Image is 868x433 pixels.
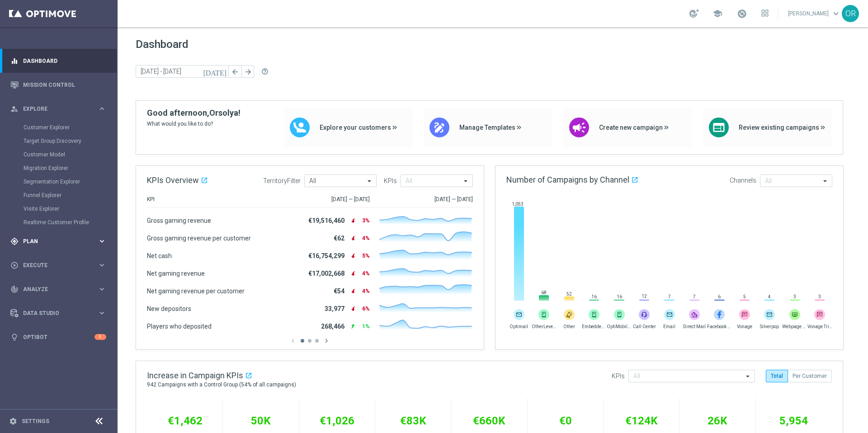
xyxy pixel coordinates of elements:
[23,73,106,97] a: Mission Control
[10,237,19,245] i: gps_fixed
[24,219,94,226] a: Realtime Customer Profile
[24,148,117,161] div: Customer Model
[24,205,94,212] a: Visits Explorer
[9,417,17,425] i: settings
[24,202,117,216] div: Visits Explorer
[23,239,98,244] span: Plan
[10,261,19,269] i: play_circle_outline
[98,309,106,317] i: keyboard_arrow_right
[10,285,98,293] div: Analyze
[23,325,94,349] a: Optibot
[842,5,859,22] div: OR
[831,9,841,19] span: keyboard_arrow_down
[24,121,117,134] div: Customer Explorer
[10,105,98,113] div: Explore
[10,105,19,113] i: person_search
[24,151,94,158] a: Customer Model
[24,192,94,199] a: Funnel Explorer
[10,81,107,89] button: Mission Control
[10,334,107,341] button: lightbulb Optibot 1
[10,285,19,293] i: track_changes
[10,310,107,317] button: Data Studio keyboard_arrow_right
[24,178,94,185] a: Segmentation Explorer
[23,263,98,268] span: Execute
[22,419,49,424] a: Settings
[23,311,98,316] span: Data Studio
[24,134,117,148] div: Target Group Discovery
[24,188,117,202] div: Funnel Explorer
[24,137,94,145] a: Target Group Discovery
[10,261,98,269] div: Execute
[787,7,842,20] a: [PERSON_NAME]keyboard_arrow_down
[24,216,117,229] div: Realtime Customer Profile
[23,49,106,73] a: Dashboard
[10,49,106,73] div: Dashboard
[10,333,19,341] i: lightbulb
[712,9,722,19] span: school
[23,287,98,292] span: Analyze
[10,57,19,65] i: equalizer
[24,165,94,172] a: Migration Explorer
[24,175,117,188] div: Segmentation Explorer
[10,237,98,245] div: Plan
[10,238,107,245] button: gps_fixed Plan keyboard_arrow_right
[98,285,106,293] i: keyboard_arrow_right
[10,57,107,65] button: equalizer Dashboard
[10,262,107,269] button: play_circle_outline Execute keyboard_arrow_right
[94,334,106,340] div: 1
[10,309,98,317] div: Data Studio
[23,106,98,112] span: Explore
[98,104,106,113] i: keyboard_arrow_right
[10,105,107,113] button: person_search Explore keyboard_arrow_right
[24,161,117,175] div: Migration Explorer
[98,237,106,245] i: keyboard_arrow_right
[10,73,106,97] div: Mission Control
[10,325,106,349] div: Optibot
[24,124,94,131] a: Customer Explorer
[98,261,106,269] i: keyboard_arrow_right
[10,286,107,293] button: track_changes Analyze keyboard_arrow_right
